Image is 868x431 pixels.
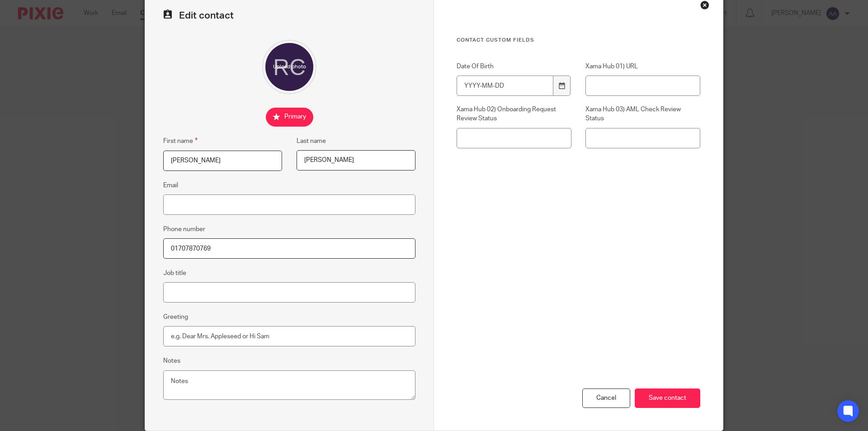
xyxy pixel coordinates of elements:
[457,37,700,44] h3: Contact Custom fields
[163,356,180,365] label: Notes
[457,105,571,123] label: Xama Hub 02) Onboarding Request Review Status
[163,269,186,278] label: Job title
[163,136,198,146] label: First name
[585,105,700,123] label: Xama Hub 03) AML Check Review Status
[635,388,700,408] input: Save contact
[585,62,700,71] label: Xama Hub 01) URL
[163,313,188,322] label: Greeting
[163,326,415,346] input: e.g. Dear Mrs. Appleseed or Hi Sam
[297,137,326,146] label: Last name
[163,181,178,190] label: Email
[457,76,553,96] input: YYYY-MM-DD
[582,388,630,408] div: Cancel
[163,225,205,234] label: Phone number
[700,0,709,9] div: Close this dialog window
[457,62,571,71] label: Date Of Birth
[163,9,415,22] h2: Edit contact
